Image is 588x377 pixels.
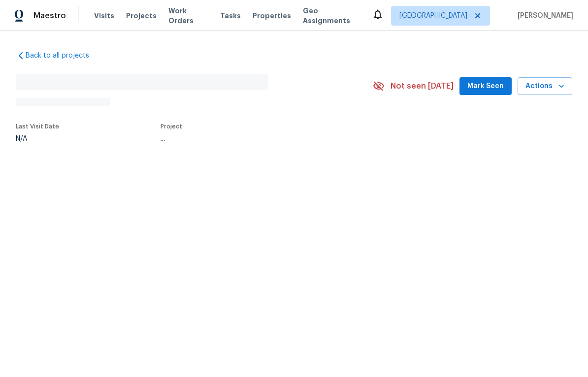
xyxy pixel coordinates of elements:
[518,77,572,95] button: Actions
[220,12,241,19] span: Tasks
[168,6,208,26] span: Work Orders
[94,11,114,21] span: Visits
[161,124,182,129] span: Project
[16,135,59,142] div: N/A
[399,11,467,21] span: [GEOGRAPHIC_DATA]
[16,51,110,61] a: Back to all projects
[391,81,454,91] span: Not seen [DATE]
[303,6,360,26] span: Geo Assignments
[16,124,59,129] span: Last Visit Date
[126,11,157,21] span: Projects
[467,80,504,93] span: Mark Seen
[253,11,291,21] span: Properties
[514,11,573,21] span: [PERSON_NAME]
[161,135,350,142] div: ...
[459,77,512,95] button: Mark Seen
[525,80,564,93] span: Actions
[33,11,66,21] span: Maestro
